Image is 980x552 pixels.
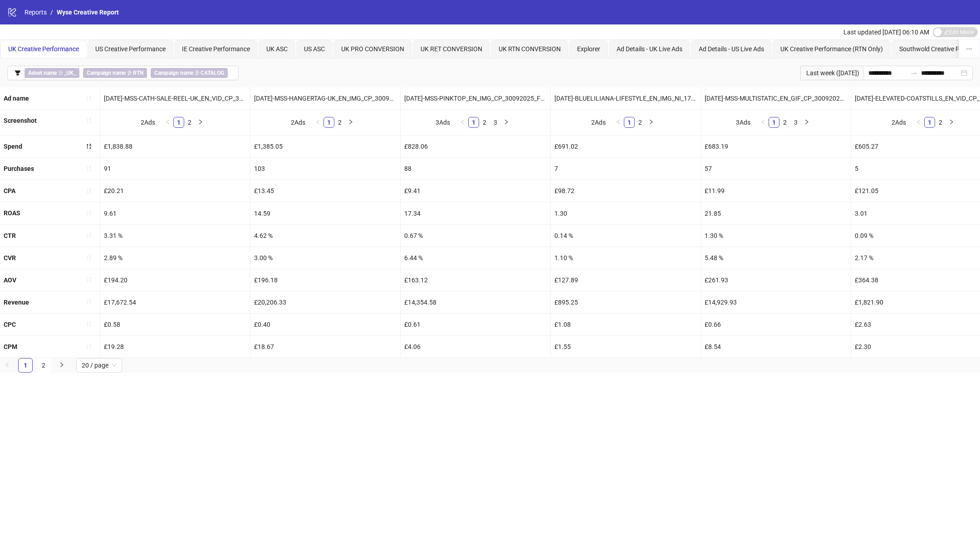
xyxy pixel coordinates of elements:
li: 3 [790,117,801,128]
span: US Creative Performance [95,45,166,53]
div: £18.67 [250,336,400,358]
span: ∌ [83,68,147,78]
b: CVR [4,254,16,261]
span: UK RTN CONVERSION [499,45,561,53]
li: 2 [479,117,490,128]
div: 3.00 % [250,247,400,269]
span: left [760,119,766,125]
a: 1 [174,117,184,127]
li: Next Page [54,358,69,373]
span: sort-descending [86,143,92,150]
b: CPA [4,187,15,194]
b: Spend [4,143,22,150]
div: £194.20 [100,269,250,291]
div: £1.08 [551,314,701,335]
div: £127.89 [551,269,701,291]
span: sort-ascending [86,165,92,172]
div: 9.61 [100,202,250,224]
div: £1,385.05 [250,136,400,157]
li: 1 [323,117,334,128]
b: CATALOG [201,70,224,76]
div: £683.19 [701,136,851,157]
div: £8.54 [701,336,851,358]
b: Ad name [4,95,29,102]
li: Previous Page [758,117,769,128]
div: 57 [701,158,851,179]
div: 0.14 % [551,225,701,247]
span: sort-ascending [86,299,92,305]
div: 1.30 [551,202,701,224]
li: 2 [779,117,790,128]
span: UK Creative Performance (RTN Only) [780,45,883,53]
div: 91 [100,158,250,179]
div: £98.72 [551,180,701,202]
span: Last updated [DATE] 06:10 AM [843,29,929,36]
span: sort-ascending [86,321,92,327]
div: £1.55 [551,336,701,358]
b: Campaign name [87,70,126,76]
li: 1 [173,117,184,128]
button: left [613,117,624,128]
div: 21.85 [701,202,851,224]
div: £0.61 [401,314,550,335]
a: Reports [23,7,49,17]
span: Ad Details - US Live Ads [699,45,764,53]
div: £20,206.33 [250,291,400,313]
span: right [198,119,203,125]
li: / [50,7,53,17]
div: £20.21 [100,180,250,202]
a: 1 [469,117,479,127]
li: Previous Page [613,117,624,128]
span: left [460,119,465,125]
div: £4.06 [401,336,550,358]
button: right [501,117,512,128]
a: 1 [324,117,334,127]
div: £0.40 [250,314,400,335]
span: 2 Ads [591,119,606,126]
li: Previous Page [313,117,323,128]
span: 20 / page [82,358,117,372]
li: Next Page [195,117,206,128]
span: sort-ascending [86,344,92,350]
span: 2 Ads [141,119,155,126]
div: £196.18 [250,269,400,291]
span: right [804,119,809,125]
span: sort-ascending [86,276,92,283]
span: UK RET CONVERSION [421,45,482,53]
div: £261.93 [701,269,851,291]
b: Purchases [4,165,34,172]
div: £13.45 [250,180,400,202]
a: 2 [780,117,790,127]
div: £14,354.58 [401,291,550,313]
span: sort-ascending [86,188,92,194]
li: 1 [18,358,33,373]
a: 1 [925,117,935,127]
div: £0.58 [100,314,250,335]
div: 7 [551,158,701,179]
button: left [913,117,924,128]
span: ellipsis [966,46,972,52]
button: right [54,358,69,373]
div: [DATE]-MSS-MULTISTATIC_EN_GIF_CP_30092025_F_CC_SC1_USP1_SALE [701,87,851,109]
span: right [949,119,954,125]
div: 17.34 [401,202,550,224]
span: ∋ [24,68,79,78]
button: left [457,117,468,128]
b: CPC [4,321,16,328]
span: swap-right [910,69,917,77]
li: 1 [624,117,635,128]
button: right [946,117,957,128]
div: £19.28 [100,336,250,358]
button: left [162,117,173,128]
button: right [801,117,812,128]
div: [DATE]-MSS-HANGERTAG-UK_EN_IMG_CP_30092025_F_CC_SC5_USP1_SALE [250,87,400,109]
li: 2 [935,117,946,128]
li: 3 [490,117,501,128]
span: UK PRO CONVERSION [341,45,404,53]
li: 2 [36,358,51,373]
a: 1 [769,117,779,127]
div: 6.44 % [401,247,550,269]
span: 3 Ads [436,119,450,126]
b: CPM [4,343,17,350]
b: _UK_ [64,70,76,76]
